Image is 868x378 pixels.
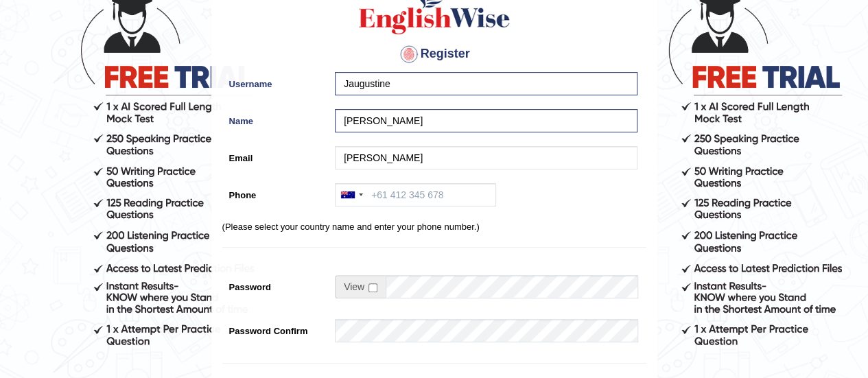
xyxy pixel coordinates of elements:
label: Email [222,146,329,165]
label: Password [222,275,329,294]
label: Name [222,109,329,128]
div: Australia: +61 [336,184,367,206]
label: Password Confirm [222,319,329,338]
input: Show/Hide Password [368,283,377,292]
p: (Please select your country name and enter your phone number.) [222,220,646,233]
label: Phone [222,183,329,202]
h4: Register [222,43,646,65]
label: Username [222,72,329,91]
input: +61 412 345 678 [335,183,496,206]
